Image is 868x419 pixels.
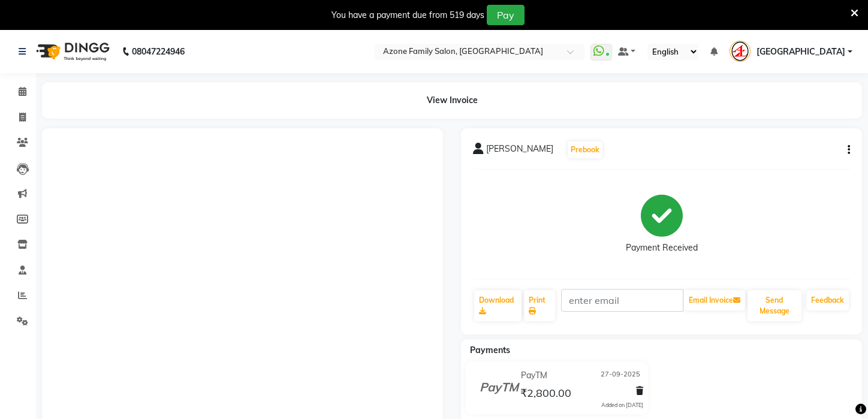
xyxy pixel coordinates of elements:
[730,41,751,62] img: kharagpur
[520,386,571,403] span: ₹2,800.00
[132,35,185,68] b: 08047224946
[487,5,525,25] button: Pay
[561,289,683,312] input: enter email
[474,290,522,321] a: Download
[601,401,643,409] div: Added on [DATE]
[42,82,862,119] div: View Invoice
[806,290,849,311] a: Feedback
[601,369,640,382] span: 27-09-2025
[626,242,698,254] div: Payment Received
[486,143,553,159] span: [PERSON_NAME]
[684,290,745,311] button: Email Invoice
[748,290,801,321] button: Send Message
[470,345,510,355] span: Payments
[568,141,602,158] button: Prebook
[31,35,113,68] img: logo
[521,369,547,382] span: PayTM
[524,290,554,321] a: Print
[757,46,845,58] span: [GEOGRAPHIC_DATA]
[331,9,484,22] div: You have a payment due from 519 days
